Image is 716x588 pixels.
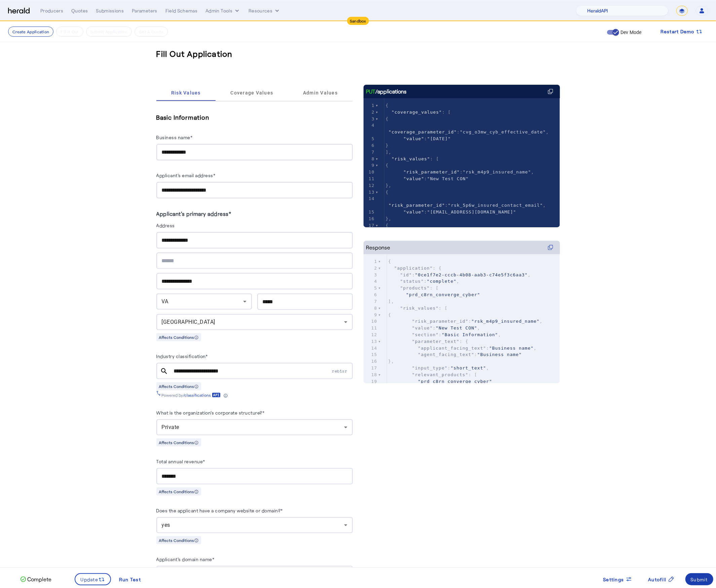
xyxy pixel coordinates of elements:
span: Autofill [648,576,667,583]
span: Restart Demo [661,28,694,36]
label: Applicant's primary address* [156,210,231,217]
div: 19 [364,378,378,385]
div: Affects Conditions [156,487,201,496]
span: { [388,259,391,264]
button: Submit Application [86,27,132,37]
img: Herald Logo [8,8,30,14]
div: 10 [364,318,378,325]
div: 9 [364,312,378,318]
span: : , [388,325,481,330]
span: "value" [403,176,424,181]
span: : [ [388,285,439,290]
mat-icon: search [156,367,173,375]
button: Autofill [643,573,680,585]
span: : , [388,346,537,351]
span: }, [386,183,392,188]
div: 8 [364,156,376,162]
span: : , [388,272,531,277]
span: "application" [394,266,433,271]
span: "section" [412,332,439,337]
label: Address [156,223,175,228]
label: Dev Mode [619,29,642,36]
span: Private [162,424,180,430]
span: "risk_parameter_id" [412,319,468,324]
div: 13 [364,338,378,345]
span: "coverage_values" [391,110,442,115]
div: 4 [364,122,376,129]
button: Update [75,573,111,585]
span: }, [386,216,392,221]
p: Complete [26,575,51,583]
div: 5 [364,285,378,291]
span: "rsk_5p6w_insured_contact_email" [448,203,543,208]
span: "value" [412,325,433,330]
div: 16 [364,215,376,222]
div: 2 [364,109,376,116]
div: Powered by [162,392,228,398]
span: Coverage Values [230,90,273,95]
span: { [386,103,389,108]
span: PUT [366,87,376,95]
span: : , [386,169,534,174]
span: "0ce1f7e2-cccb-4b08-aab3-c74e5f3c6aa3" [415,272,528,277]
button: Submit [685,573,714,585]
span: : [386,176,469,181]
span: "risk_parameter_id" [403,169,460,174]
label: Business name* [156,134,193,140]
span: "value" [403,136,424,141]
div: Affects Conditions [156,438,201,446]
span: "short_text" [451,365,486,370]
button: Fill it Out [56,27,83,37]
span: "cvg_o3mw_cyb_effective_date" [460,129,546,134]
span: "rsk_m4p9_insured_name" [463,169,531,174]
span: "parameter_text" [412,339,459,344]
div: 17 [364,222,376,229]
span: "prd_c8rn_converge_cyber" [406,292,480,297]
label: Total annual revenue* [156,459,205,464]
label: What is the organization's corporate structure?* [156,410,265,416]
div: 9 [364,162,376,169]
span: Admin Values [303,90,338,95]
span: "Business name" [477,352,522,357]
label: Does the applicant have a company website or domain?* [156,508,283,513]
div: Response [366,243,390,251]
div: 15 [364,351,378,358]
div: 6 [364,142,376,149]
div: Affects Conditions [156,382,201,390]
a: /classifications [183,392,221,398]
div: 16 [364,358,378,365]
div: 1 [364,258,378,265]
div: 3 [364,116,376,122]
span: ], [388,299,394,304]
div: 1 [364,102,376,109]
span: "status" [400,279,424,284]
button: Create Application [8,27,53,37]
div: Field Schemas [165,7,198,14]
span: "products" [400,285,430,290]
button: Get A Quote [135,27,168,37]
span: "risk_parameter_id" [388,203,445,208]
button: Settings [598,573,638,585]
span: : , [388,332,501,337]
span: "New Test CON" [436,325,478,330]
label: Industry classification* [156,353,208,359]
span: : [ [388,372,478,377]
span: "complete" [427,279,456,284]
span: { [386,163,389,168]
div: 14 [364,345,378,352]
button: Resources dropdown menu [249,7,280,14]
div: 7 [364,149,376,156]
span: ], [386,150,392,155]
div: 18 [364,371,378,378]
h5: Basic Information [156,112,353,122]
div: 12 [364,182,376,189]
div: /applications [366,87,407,95]
span: Update [81,576,99,583]
span: yes [162,522,171,528]
span: reb1sr [332,368,353,374]
div: Sandbox [347,17,369,25]
span: "[EMAIL_ADDRESS][DOMAIN_NAME]" [427,209,516,214]
div: 12 [364,331,378,338]
div: Submissions [96,7,124,14]
span: : [ [386,156,439,161]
